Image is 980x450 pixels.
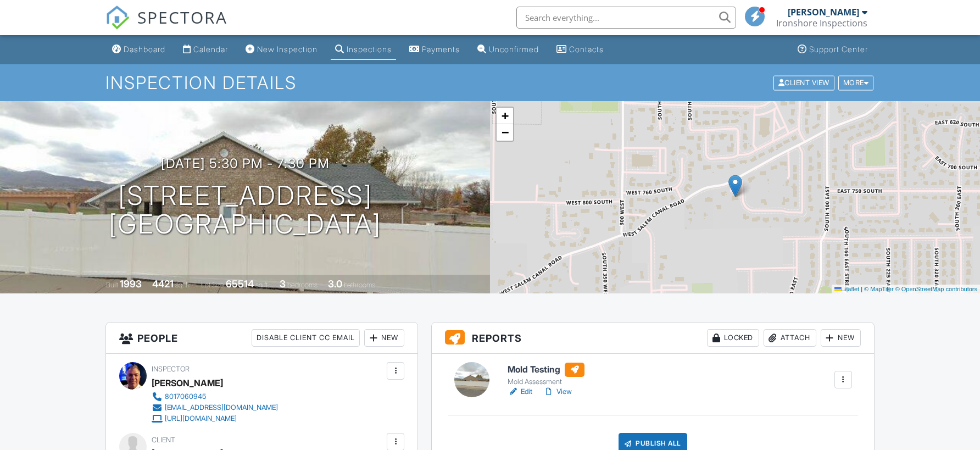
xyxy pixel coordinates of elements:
div: Inspections [347,45,392,54]
img: The Best Home Inspection Software - Spectora [105,5,130,30]
a: Zoom out [497,124,513,141]
h1: [STREET_ADDRESS] [GEOGRAPHIC_DATA] [109,181,381,240]
div: 8017060945 [165,392,206,401]
h3: [DATE] 5:30 pm - 7:30 pm [161,156,330,171]
a: View [543,386,572,397]
div: Calendar [193,45,228,54]
div: Payments [422,45,460,54]
a: SPECTORA [105,15,227,38]
div: Locked [707,329,759,347]
a: New Inspection [241,40,322,60]
a: Edit [508,386,532,397]
h1: Inspection Details [105,73,875,92]
div: New [364,329,404,347]
img: Marker [728,175,742,197]
span: sq.ft. [255,281,269,289]
div: [EMAIL_ADDRESS][DOMAIN_NAME] [165,403,278,412]
a: [URL][DOMAIN_NAME] [152,413,278,424]
a: [EMAIL_ADDRESS][DOMAIN_NAME] [152,402,278,413]
span: | [861,286,862,292]
span: bedrooms [287,281,318,289]
a: Unconfirmed [473,40,543,60]
div: 3.0 [328,278,342,290]
a: Contacts [552,40,608,60]
span: bathrooms [344,281,375,289]
div: 65514 [226,278,254,290]
span: − [502,125,509,139]
span: Built [106,281,118,289]
div: Ironshore Inspections [776,18,867,29]
div: 1993 [120,278,142,290]
span: SPECTORA [137,5,227,29]
input: Search everything... [516,7,736,29]
a: © MapTiler [864,286,894,292]
div: Client View [773,75,834,90]
div: Disable Client CC Email [252,329,360,347]
div: Unconfirmed [489,45,539,54]
span: Client [152,436,175,444]
a: Calendar [179,40,232,60]
a: © OpenStreetMap contributors [895,286,977,292]
div: Attach [764,329,816,347]
a: Leaflet [834,286,859,292]
div: Dashboard [124,45,165,54]
a: 8017060945 [152,391,278,402]
h3: People [106,323,417,354]
a: Dashboard [108,40,170,60]
div: 3 [280,278,286,290]
a: Client View [772,78,837,86]
div: [PERSON_NAME] [152,375,223,391]
a: Payments [405,40,464,60]
div: Mold Assessment [508,377,584,386]
div: 4421 [152,278,174,290]
a: Inspections [331,40,396,60]
span: Inspector [152,365,190,373]
div: New [821,329,861,347]
a: Zoom in [497,108,513,124]
span: Lot Size [201,281,224,289]
div: New Inspection [257,45,318,54]
span: sq. ft. [175,281,191,289]
div: Support Center [809,45,868,54]
h3: Reports [432,323,874,354]
a: Mold Testing Mold Assessment [508,363,584,387]
div: Contacts [569,45,604,54]
a: Support Center [793,40,872,60]
div: [PERSON_NAME] [788,7,859,18]
div: [URL][DOMAIN_NAME] [165,414,237,423]
span: + [502,109,509,123]
div: More [838,75,874,90]
h6: Mold Testing [508,363,584,377]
